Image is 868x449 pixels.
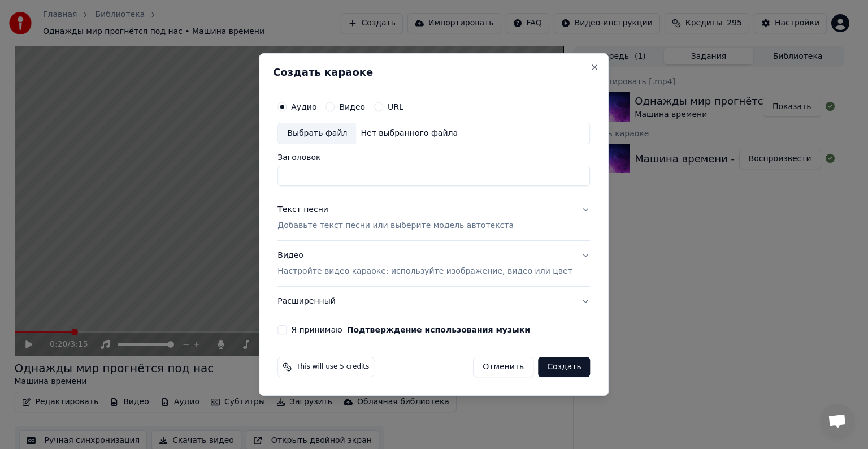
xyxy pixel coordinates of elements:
[277,204,328,215] div: Текст песни
[277,153,590,161] label: Заголовок
[339,103,365,111] label: Видео
[538,357,590,377] button: Создать
[347,326,530,334] button: Я принимаю
[277,250,572,277] div: Видео
[277,241,590,286] button: ВидеоНастройте видео караоке: используйте изображение, видео или цвет
[273,67,594,77] h2: Создать караоке
[291,103,316,111] label: Аудио
[296,362,369,372] span: This will use 5 credits
[277,195,590,240] button: Текст песниДобавьте текст песни или выберите модель автотекста
[277,220,514,231] p: Добавьте текст песни или выберите модель автотекста
[278,123,356,144] div: Выбрать файл
[291,326,530,334] label: Я принимаю
[388,103,403,111] label: URL
[277,266,572,277] p: Настройте видео караоке: используйте изображение, видео или цвет
[277,287,590,316] button: Расширенный
[473,357,533,377] button: Отменить
[356,128,462,139] div: Нет выбранного файла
